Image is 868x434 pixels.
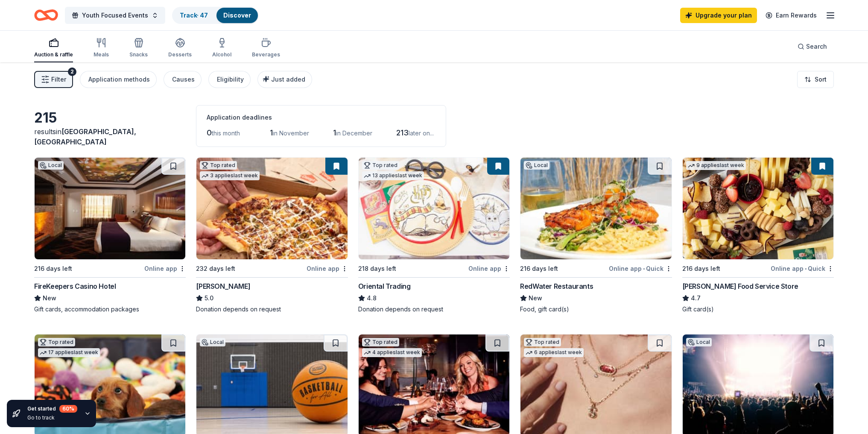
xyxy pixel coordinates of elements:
span: in [34,127,136,146]
button: Eligibility [208,71,251,88]
div: Snacks [129,51,148,58]
div: Top rated [362,161,399,170]
span: • [805,265,807,272]
span: 1 [333,128,336,137]
span: in November [273,129,309,137]
div: Online app Quick [771,263,834,274]
div: 13 applies last week [362,171,424,180]
img: Image for Gordon Food Service Store [683,158,833,259]
div: Local [200,338,225,346]
div: 215 [34,109,186,126]
button: Desserts [168,34,192,62]
div: Local [524,161,549,170]
span: 213 [396,128,409,137]
div: Donation depends on request [358,305,510,314]
a: Earn Rewards [760,8,822,23]
a: Upgrade your plan [680,8,757,23]
a: Image for Oriental TradingTop rated13 applieslast week218 days leftOnline appOriental Trading4.8D... [358,157,510,314]
span: Search [806,41,827,52]
span: New [529,293,542,303]
span: Filter [51,74,66,85]
a: Image for Casey'sTop rated3 applieslast week232 days leftOnline app[PERSON_NAME]5.0Donation depen... [196,157,348,314]
div: Online app [144,263,186,274]
div: Top rated [524,338,561,346]
div: Donation depends on request [196,305,348,314]
span: 5.0 [205,293,213,303]
a: Image for Gordon Food Service Store9 applieslast week216 days leftOnline app•Quick[PERSON_NAME] F... [682,157,834,314]
div: 9 applies last week [686,161,746,170]
div: [PERSON_NAME] [196,281,250,291]
div: RedWater Restaurants [520,281,593,291]
button: Meals [94,34,109,62]
div: Eligibility [217,74,244,85]
span: New [43,293,56,303]
div: Online app [307,263,348,274]
img: Image for RedWater Restaurants [520,158,671,259]
span: Just added [271,76,305,83]
div: Beverages [252,51,280,58]
div: Oriental Trading [358,281,411,291]
div: Local [38,161,64,170]
button: Snacks [129,34,148,62]
div: FireKeepers Casino Hotel [34,281,116,291]
button: Beverages [252,34,280,62]
div: 218 days left [358,264,396,274]
span: this month [212,129,240,137]
div: 216 days left [682,264,720,274]
div: results [34,126,186,147]
div: Top rated [38,338,75,346]
button: Youth Focused Events [65,7,165,24]
img: Image for Casey's [196,158,347,259]
a: Image for RedWater RestaurantsLocal216 days leftOnline app•QuickRedWater RestaurantsNewFood, gift... [520,157,672,314]
a: Discover [223,12,251,19]
button: Causes [164,71,202,88]
img: Image for FireKeepers Casino Hotel [35,158,185,259]
span: 4.7 [691,293,701,303]
span: 0 [207,128,212,137]
button: Alcohol [212,34,231,62]
div: Online app Quick [609,263,672,274]
div: 216 days left [34,264,72,274]
div: Online app [468,263,510,274]
div: 232 days left [196,264,235,274]
div: Get started [27,405,77,413]
div: 6 applies last week [524,348,584,357]
div: Food, gift card(s) [520,305,672,314]
div: Go to track [27,414,77,421]
div: Top rated [362,338,399,346]
button: Track· 47Discover [172,7,259,24]
div: Gift card(s) [682,305,834,314]
div: Gift cards, accommodation packages [34,305,186,314]
div: Alcohol [212,51,231,58]
a: Home [34,5,58,25]
span: Youth Focused Events [82,10,148,21]
div: 60 % [59,405,77,413]
button: Filter2 [34,71,73,88]
span: Sort [815,74,827,85]
div: [PERSON_NAME] Food Service Store [682,281,798,291]
div: Top rated [200,161,237,170]
div: 3 applies last week [200,171,260,180]
button: Sort [797,71,834,88]
div: Causes [172,74,195,85]
span: in December [336,129,372,137]
span: 4.8 [367,293,377,303]
a: Track· 47 [180,12,208,19]
a: Image for FireKeepers Casino HotelLocal216 days leftOnline appFireKeepers Casino HotelNewGift car... [34,157,186,314]
button: Application methods [80,71,157,88]
div: 17 applies last week [38,348,100,357]
div: Desserts [168,51,192,58]
button: Just added [257,71,312,88]
button: Search [791,38,834,55]
div: Application methods [88,74,150,85]
span: later on... [409,129,434,137]
button: Auction & raffle [34,34,73,62]
div: 216 days left [520,264,558,274]
div: Local [686,338,712,346]
div: 4 applies last week [362,348,422,357]
span: • [643,265,645,272]
img: Image for Oriental Trading [359,158,509,259]
div: 2 [68,67,76,76]
span: 1 [270,128,273,137]
span: [GEOGRAPHIC_DATA], [GEOGRAPHIC_DATA] [34,127,136,146]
